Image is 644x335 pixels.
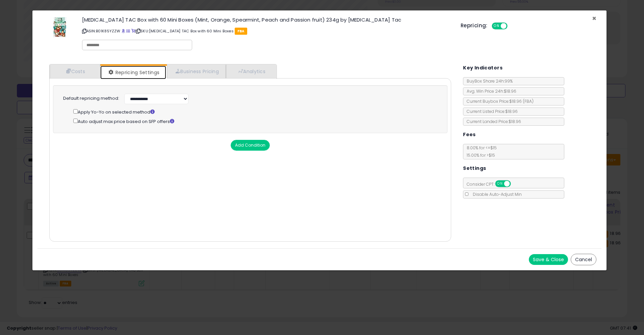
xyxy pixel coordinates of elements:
[523,98,534,104] span: ( FBA )
[53,17,67,37] img: 51l88KEBYkL._SL60_.jpg
[100,66,166,79] a: Repricing Settings
[496,181,504,187] span: ON
[50,64,100,78] a: Costs
[463,109,518,114] span: Current Listed Price: $18.96
[463,130,476,139] h5: Fees
[82,17,450,22] h3: [MEDICAL_DATA] TAC Box with 60 Mini Boxes (Mint, Orange, Spearmint, Peach and Passion fruit) 234g...
[82,26,450,36] p: ASIN: B01K85YZZW | SKU: [MEDICAL_DATA] TAC Box with 60 Mini Boxes
[469,191,522,197] span: Disable Auto-Adjust Min
[463,119,521,124] span: Current Landed Price: $18.96
[592,13,596,23] span: ×
[131,28,135,34] a: Your listing only
[63,95,119,102] label: Default repricing method:
[571,254,596,265] button: Cancel
[73,108,437,116] div: Apply Yo-Yo on selected method
[463,88,516,94] span: Avg. Win Price 24h: $18.96
[461,23,488,28] h5: Repricing:
[463,145,497,158] span: 8.00 % for <= $15
[492,23,501,29] span: ON
[235,28,247,35] span: FBA
[463,98,534,104] span: Current Buybox Price:
[463,152,495,158] span: 15.00 % for > $15
[167,64,226,78] a: Business Pricing
[463,181,520,187] span: Consider CPT:
[463,164,486,173] h5: Settings
[226,64,276,78] a: Analytics
[463,78,513,84] span: BuyBox Share 24h: 99%
[463,64,503,72] h5: Key Indicators
[126,28,130,34] a: All offer listings
[73,117,437,125] div: Auto adjust max price based on SFP offers
[510,181,521,187] span: OFF
[506,23,517,29] span: OFF
[529,254,568,265] button: Save & Close
[509,98,534,104] span: $18.96
[231,140,270,151] button: Add Condition
[122,28,125,34] a: BuyBox page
